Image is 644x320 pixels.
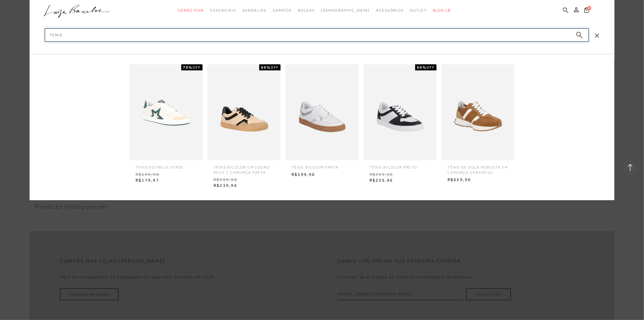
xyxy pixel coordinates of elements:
span: R$599,90 [131,170,201,179]
span: TÊNIS BICOLOR PRATA [287,160,357,170]
a: categoryNavScreenReaderText [273,5,292,16]
span: R$239,96 [365,176,435,185]
a: categoryNavScreenReaderText [410,5,427,16]
input: Buscar. [45,28,589,42]
span: Sapatos [273,8,292,12]
a: BLOG LB [433,5,451,16]
span: R$659,90 [443,175,513,184]
a: TÊNIS BICOLOR PRETO 60%OFF TÊNIS BICOLOR PRETO R$599,90 R$239,96 [362,64,438,185]
span: R$179,97 [131,176,201,185]
img: TÊNIS BICOLOR PRATA [285,64,359,160]
img: TÊNIS BICOLOR EM COURO BEGE E CAMURÇA PRETA [207,64,281,160]
a: TÊNIS DE SOLA ROBUSTA EM CAMURÇA CARAMELO TÊNIS DE SOLA ROBUSTA EM CAMURÇA CARAMELO R$659,90 [440,64,516,184]
strong: 60% [261,65,271,69]
button: 0 [582,7,591,15]
span: 0 [587,6,591,10]
span: TÊNIS DE SOLA ROBUSTA EM CAMURÇA CARAMELO [443,160,513,175]
strong: 70% [183,65,193,69]
span: Verão Viva [178,8,204,12]
span: R$599,90 [209,175,279,184]
img: TÊNIS DE SOLA ROBUSTA EM CAMURÇA CARAMELO [441,64,515,160]
span: Bolsas [298,8,315,12]
span: [DEMOGRAPHIC_DATA] [321,8,370,12]
a: TÊNIS BICOLOR PRATA TÊNIS BICOLOR PRATA R$599,90 [284,64,360,179]
span: TÊNIS BICOLOR PRETO [365,160,435,170]
span: R$599,90 [365,170,435,179]
a: categoryNavScreenReaderText [298,5,315,16]
span: Outlet [410,8,427,12]
span: OFF [426,65,435,69]
a: categoryNavScreenReaderText [242,5,267,16]
a: categoryNavScreenReaderText [210,5,236,16]
span: TÊNIS BICOLOR EM COURO BEGE E CAMURÇA PRETA [209,160,279,175]
a: categoryNavScreenReaderText [376,5,404,16]
span: Acessórios [376,8,404,12]
strong: 60% [417,65,426,69]
a: TÊNIS BICOLOR EM COURO BEGE E CAMURÇA PRETA 60%OFF TÊNIS BICOLOR EM COURO BEGE E CAMURÇA PRETA R$... [206,64,282,190]
span: BLOG LB [433,8,451,12]
img: TENIS ESTRELA VERDE [129,64,203,160]
a: TENIS ESTRELA VERDE 70%OFF TENIS ESTRELA VERDE R$599,90 R$179,97 [128,64,204,185]
span: TENIS ESTRELA VERDE [131,160,201,170]
a: categoryNavScreenReaderText [178,5,204,16]
span: Essenciais [210,8,236,12]
span: Sandálias [242,8,267,12]
span: OFF [193,65,201,69]
img: TÊNIS BICOLOR PRETO [363,64,437,160]
span: OFF [271,65,279,69]
span: R$599,90 [287,170,357,179]
span: R$239,96 [209,181,279,190]
a: noSubCategoriesText [321,5,370,16]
